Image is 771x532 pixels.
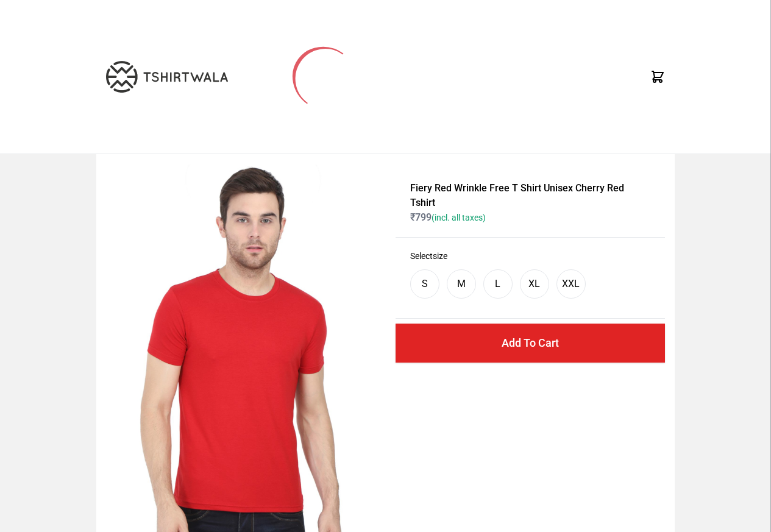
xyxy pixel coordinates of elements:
[396,324,665,363] button: Add To Cart
[528,277,540,291] div: XL
[410,211,486,223] span: ₹ 799
[457,277,466,291] div: M
[410,181,650,210] h1: Fiery Red Wrinkle Free T Shirt Unisex Cherry Red Tshirt
[422,277,428,291] div: S
[432,213,486,222] span: (incl. all taxes)
[410,250,650,262] h3: Select size
[495,277,500,291] div: L
[562,277,580,291] div: XXL
[106,61,228,93] img: TW-LOGO-400-104.png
